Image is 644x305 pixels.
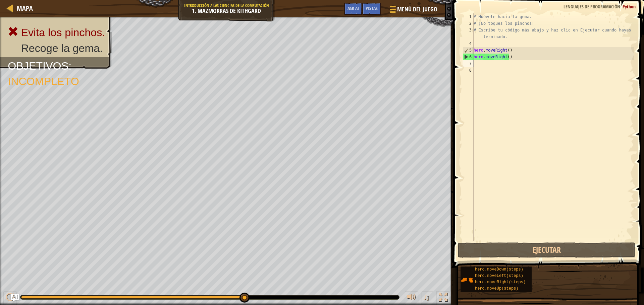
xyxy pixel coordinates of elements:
[8,60,68,72] span: Objetivos
[436,291,450,305] button: Cambia a pantalla completa.
[366,5,378,11] span: Pistas
[463,54,474,60] div: 6
[68,60,71,72] span: :
[463,40,474,47] div: 4
[475,274,523,278] span: hero.moveLeft(steps)
[458,242,635,258] button: Ejecutar
[475,267,523,272] span: hero.moveDown(steps)
[463,47,474,54] div: 5
[405,291,418,305] button: Ajustar el volúmen
[11,294,19,302] button: Ask AI
[347,5,359,11] span: Ask AI
[463,20,474,27] div: 2
[461,274,473,286] img: portrait.png
[423,292,430,302] span: ♫
[563,3,620,10] span: Lenguajes de programación
[623,3,636,10] span: Python
[397,5,437,14] span: Menú del Juego
[463,60,474,67] div: 7
[463,67,474,74] div: 8
[475,280,526,285] span: hero.moveRight(steps)
[620,3,623,10] span: :
[475,286,519,291] span: hero.moveUp(steps)
[463,13,474,20] div: 1
[17,4,33,13] span: Mapa
[21,42,103,54] span: Recoge la gema.
[344,3,362,15] button: Ask AI
[3,291,17,305] button: Ctrl + P: Play
[21,26,105,39] span: Evita los pinchos.
[422,291,433,305] button: ♫
[8,25,105,41] li: Evita los pinchos.
[8,75,79,87] span: Incompleto
[384,3,441,18] button: Menú del Juego
[13,4,33,13] a: Mapa
[8,41,105,56] li: Recoge la gema.
[463,27,474,40] div: 3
